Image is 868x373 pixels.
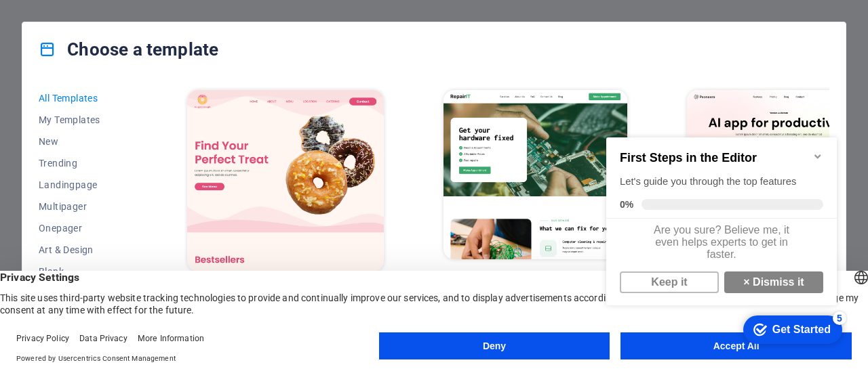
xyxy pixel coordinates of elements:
[39,196,127,217] button: Multipager
[39,114,127,125] span: My Templates
[142,196,241,224] div: Get Started 5 items remaining, 0% complete
[19,55,222,69] div: Let's guide you through the top features
[39,179,127,190] span: Landingpage
[39,174,127,196] button: Landingpage
[39,109,127,131] button: My Templates
[232,192,245,205] div: 5
[39,136,127,147] span: New
[187,90,384,271] img: SugarDough
[39,201,127,212] span: Multipager
[123,152,222,173] a: × Dismiss it
[443,90,627,259] img: RepairIT
[5,99,236,146] div: Are you sure? Believe me, it even helps experts to get in faster.
[39,261,127,282] button: Blank
[39,239,127,261] button: Art & Design
[19,31,222,45] h2: First Steps in the Editor
[142,156,149,168] strong: ×
[212,31,222,42] div: Minimize checklist
[39,152,127,174] button: Trending
[39,93,127,104] span: All Templates
[39,223,127,234] span: Onepager
[39,39,218,60] h4: Choose a template
[39,217,127,239] button: Onepager
[39,87,127,109] button: All Templates
[19,79,41,90] span: 0%
[39,244,127,255] span: Art & Design
[39,158,127,169] span: Trending
[19,152,118,173] a: Keep it
[172,204,230,216] div: Get Started
[39,266,127,277] span: Blank
[39,131,127,152] button: New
